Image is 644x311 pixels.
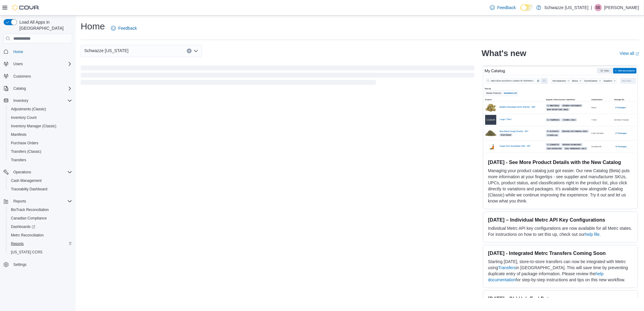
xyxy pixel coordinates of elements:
[1,72,75,81] button: Customers
[11,216,47,221] span: Canadian Compliance
[8,156,72,164] span: Transfers
[11,60,25,68] button: Users
[11,73,33,80] a: Customers
[8,122,59,130] a: Inventory Manager (Classic)
[11,60,72,68] span: Users
[6,105,75,113] button: Adjustments (Classic)
[1,60,75,68] button: Users
[17,19,72,31] span: Load All Apps in [GEOGRAPHIC_DATA]
[13,98,28,103] span: Inventory
[8,186,72,193] span: Traceabilty Dashboard
[13,262,26,267] span: Settings
[8,105,72,113] span: Adjustments (Classic)
[488,217,633,223] h3: [DATE] – Individual Metrc API Key Configurations
[6,113,75,122] button: Inventory Count
[6,206,75,214] button: BioTrack Reconciliation
[1,197,75,206] button: Reports
[585,232,599,237] a: help file
[6,122,75,130] button: Inventory Manager (Classic)
[497,5,516,11] span: Feedback
[1,260,75,269] button: Settings
[13,199,26,204] span: Reports
[109,22,139,34] a: Feedback
[8,139,72,147] span: Purchase Orders
[11,178,42,183] span: Cash Management
[8,156,29,164] a: Transfers
[8,131,72,138] span: Manifests
[11,72,72,80] span: Customers
[11,198,29,205] button: Reports
[8,114,39,121] a: Inventory Count
[1,96,75,105] button: Inventory
[8,105,49,113] a: Adjustments (Classic)
[488,159,633,165] h3: [DATE] - See More Product Details with the New Catalog
[6,239,75,248] button: Reports
[8,186,50,193] a: Traceabilty Dashboard
[11,169,72,176] span: Operations
[498,265,516,270] a: Transfers
[8,148,44,155] a: Transfers (Classic)
[6,185,75,193] button: Traceabilty Dashboard
[8,131,29,138] a: Manifests
[4,45,72,285] nav: Complex example
[8,215,49,222] a: Canadian Compliance
[187,48,192,53] button: Clear input
[6,139,75,147] button: Purchase Orders
[11,198,72,205] span: Reports
[488,296,633,302] h3: [DATE] - Old Hub End Date
[81,20,105,32] h1: Home
[521,5,533,11] input: Dark Mode
[11,149,41,154] span: Transfers (Classic)
[13,86,26,91] span: Catalog
[11,141,39,145] span: Purchase Orders
[482,48,526,58] h2: What's new
[11,85,28,92] button: Catalog
[11,261,72,268] span: Settings
[193,48,198,53] button: Open list of options
[8,114,72,121] span: Inventory Count
[488,271,604,282] a: help documentation
[11,124,56,129] span: Inventory Manager (Classic)
[8,139,41,147] a: Purchase Orders
[11,107,46,112] span: Adjustments (Classic)
[6,156,75,164] button: Transfers
[591,4,592,11] p: |
[8,249,45,256] a: [US_STATE] CCRS
[8,240,26,247] a: Reports
[118,25,137,31] span: Feedback
[11,169,34,176] button: Operations
[8,223,38,230] a: Dashboards
[8,249,72,256] span: Washington CCRS
[488,2,518,14] a: Feedback
[8,206,51,213] a: BioTrack Reconciliation
[8,215,72,222] span: Canadian Compliance
[11,250,42,255] span: [US_STATE] CCRS
[8,177,44,184] a: Cash Management
[11,241,24,246] span: Reports
[6,231,75,239] button: Metrc Reconciliation
[604,4,639,11] p: [PERSON_NAME]
[11,115,37,120] span: Inventory Count
[8,232,46,239] a: Metrc Reconciliation
[8,240,72,247] span: Reports
[8,206,72,213] span: BioTrack Reconciliation
[8,177,72,184] span: Cash Management
[11,207,49,212] span: BioTrack Reconciliation
[544,4,589,11] p: Schwazze [US_STATE]
[1,168,75,176] button: Operations
[11,97,72,104] span: Inventory
[11,233,44,238] span: Metrc Reconciliation
[11,48,25,55] a: Home
[11,224,35,229] span: Dashboards
[6,222,75,231] a: Dashboards
[488,259,633,283] p: Starting [DATE], store-to-store transfers can now be integrated with Metrc using in [GEOGRAPHIC_D...
[8,122,72,130] span: Inventory Manager (Classic)
[81,67,475,86] span: Loading
[6,176,75,185] button: Cash Management
[488,250,633,256] h3: [DATE] - Integrated Metrc Transfers Coming Soon
[11,187,47,192] span: Traceabilty Dashboard
[488,168,633,204] p: Managing your product catalog just got easier. Our new Catalog (Beta) puts more information at yo...
[8,232,72,239] span: Metrc Reconciliation
[636,52,639,56] svg: External link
